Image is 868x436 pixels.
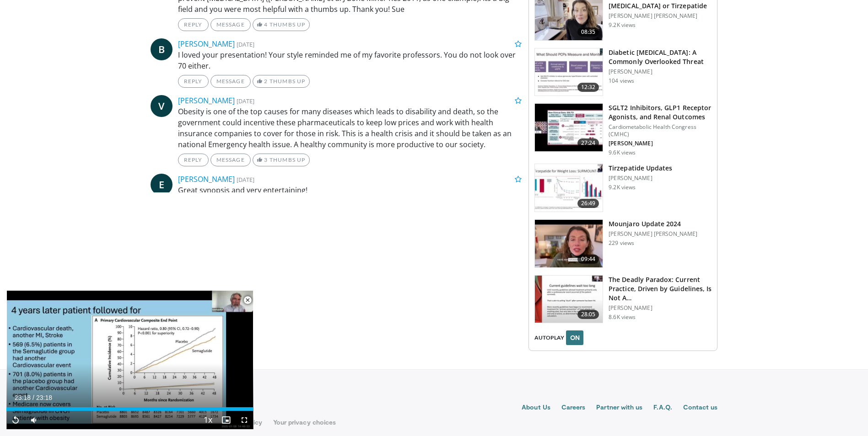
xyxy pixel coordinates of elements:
p: [PERSON_NAME] [609,304,712,312]
a: Reply [178,75,209,88]
a: 12:32 Diabetic [MEDICAL_DATA]: A Commonly Overlooked Threat [PERSON_NAME] 104 views [534,48,712,96]
a: E [151,174,173,196]
p: [PERSON_NAME] [609,140,712,147]
p: 9.2K views [609,184,636,191]
img: 268393cb-d3f6-4886-9bab-8cb750ff858e.150x105_q85_crop-smart_upscale.jpg [535,276,603,323]
a: [PERSON_NAME] [178,39,235,49]
span: 23:18 [36,394,52,401]
p: 104 views [609,77,634,85]
a: 4 Thumbs Up [253,18,310,31]
span: 08:35 [577,27,599,37]
p: 9.6K views [609,149,636,156]
p: 9.2K views [609,21,636,29]
a: About Us [522,403,550,414]
span: 12:32 [577,83,599,92]
span: 2 [264,78,268,85]
a: Partner with us [596,403,642,414]
h3: The Deadly Paradox: Current Practice, Driven by Guidelines, Is Not A… [609,275,712,303]
a: Message [210,154,251,166]
img: 427d1383-ab89-434b-96e2-42dd17861ad8.150x105_q85_crop-smart_upscale.jpg [535,164,603,212]
span: 3 [264,156,268,163]
span: 4 [264,21,268,28]
video-js: Video Player [6,291,253,430]
button: Enable picture-in-picture mode [217,411,235,429]
small: [DATE] [237,40,254,48]
span: 26:49 [577,199,599,208]
span: 09:44 [577,255,599,264]
small: [DATE] [237,175,254,184]
a: Reply [178,18,209,31]
p: [PERSON_NAME] [PERSON_NAME] [609,12,712,20]
button: Fullscreen [235,411,253,429]
span: 28:05 [577,310,599,319]
a: 26:49 Tirzepatide Updates [PERSON_NAME] 9.2K views [534,164,712,212]
p: I loved your presentation! Your style reminded me of my favorite professors. You do not look over... [178,49,522,71]
a: 27:24 SGLT2 Inhibitors, GLP1 Receptor Agonists, and Renal Outcomes Cardiometabolic Health Congres... [534,103,712,156]
a: Contact us [683,403,718,414]
a: [PERSON_NAME] [178,96,235,106]
a: Message [210,75,251,88]
button: Replay [6,411,25,429]
p: [PERSON_NAME] [609,68,712,75]
span: / [32,394,34,401]
a: 28:05 The Deadly Paradox: Current Practice, Driven by Guidelines, Is Not A… [PERSON_NAME] 8.6K views [534,275,712,324]
p: Cardiometabolic Health Congress (CMHC) [609,123,712,138]
button: Playback Rate [199,411,217,429]
h3: Mounjaro Update 2024 [609,219,697,229]
small: [DATE] [237,97,254,105]
button: ON [566,330,583,345]
p: 229 views [609,239,634,247]
h3: SGLT2 Inhibitors, GLP1 Receptor Agonists, and Renal Outcomes [609,103,712,122]
span: AUTOPLAY [534,334,564,342]
a: F.A.Q. [653,403,672,414]
img: 5200eabc-bf1e-448d-82ed-58aa581545cf.150x105_q85_crop-smart_upscale.jpg [535,104,603,151]
p: Obesity is one of the top causes for many diseases which leads to disability and death, so the go... [178,106,522,150]
span: 23:18 [15,394,31,401]
a: V [151,95,173,117]
h3: Diabetic [MEDICAL_DATA]: A Commonly Overlooked Threat [609,48,712,66]
h3: Tirzepatide Updates [609,164,672,173]
a: Reply [178,154,209,166]
a: Careers [561,403,586,414]
span: 27:24 [577,138,599,148]
a: B [151,38,173,60]
a: Message [210,18,251,31]
p: Great synopsis and very entertaining! [178,185,522,196]
img: e136664d-721f-4958-904c-9724482d1bd7.150x105_q85_crop-smart_upscale.jpg [535,220,603,267]
a: 3 Thumbs Up [253,154,310,166]
img: eaaed0cf-9cd8-49f3-8ae2-75ca4a0ff8ca.150x105_q85_crop-smart_upscale.jpg [535,48,603,96]
p: [PERSON_NAME] [609,175,672,182]
button: Mute [25,411,43,429]
a: Your privacy choices [273,418,336,427]
a: [PERSON_NAME] [178,174,235,184]
div: Progress Bar [6,407,253,411]
a: 2 Thumbs Up [253,75,310,88]
p: [PERSON_NAME] [PERSON_NAME] [609,230,697,238]
p: 8.6K views [609,314,636,321]
a: 09:44 Mounjaro Update 2024 [PERSON_NAME] [PERSON_NAME] 229 views [534,219,712,268]
button: Close [238,291,257,310]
